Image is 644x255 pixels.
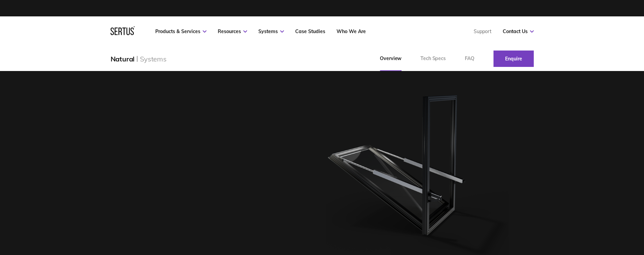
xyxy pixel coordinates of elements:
[140,55,167,63] div: Systems
[155,28,206,34] a: Products & Services
[503,28,534,34] a: Contact Us
[295,28,325,34] a: Case Studies
[337,28,366,34] a: Who We Are
[455,46,484,71] a: FAQ
[474,28,491,34] a: Support
[218,28,247,34] a: Resources
[111,55,135,63] div: Natural
[258,28,284,34] a: Systems
[411,46,455,71] a: Tech Specs
[493,51,534,67] a: Enquire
